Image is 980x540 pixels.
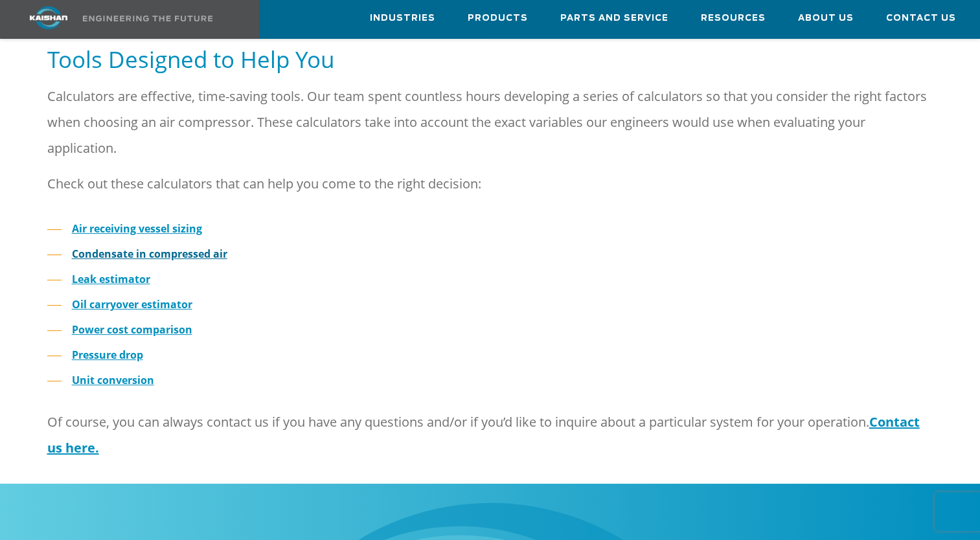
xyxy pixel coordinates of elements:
[72,348,143,362] a: Pressure drop
[47,171,933,197] p: Check out these calculators that can help you come to the right decision:
[370,11,435,26] span: Industries
[468,11,528,26] span: Products
[701,11,766,26] span: Resources
[560,1,668,36] a: Parts and Service
[72,247,227,261] a: Condensate in compressed air
[798,1,854,36] a: About Us
[798,11,854,26] span: About Us
[83,16,212,21] img: Engineering the future
[72,272,150,286] a: Leak estimator
[886,11,956,26] span: Contact Us
[47,409,933,461] p: Of course, you can always contact us if you have any questions and/or if you’d like to inquire ab...
[701,1,766,36] a: Resources
[47,45,933,74] h5: Tools Designed to Help You
[47,84,933,161] p: Calculators are effective, time-saving tools. Our team spent countless hours developing a series ...
[72,221,202,236] a: Air receiving vessel sizing
[72,297,192,311] a: Oil carryover estimator
[370,1,435,36] a: Industries
[886,1,956,36] a: Contact Us
[72,373,154,387] a: Unit conversion
[560,11,668,26] span: Parts and Service
[468,1,528,36] a: Products
[72,322,192,337] a: Power cost comparison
